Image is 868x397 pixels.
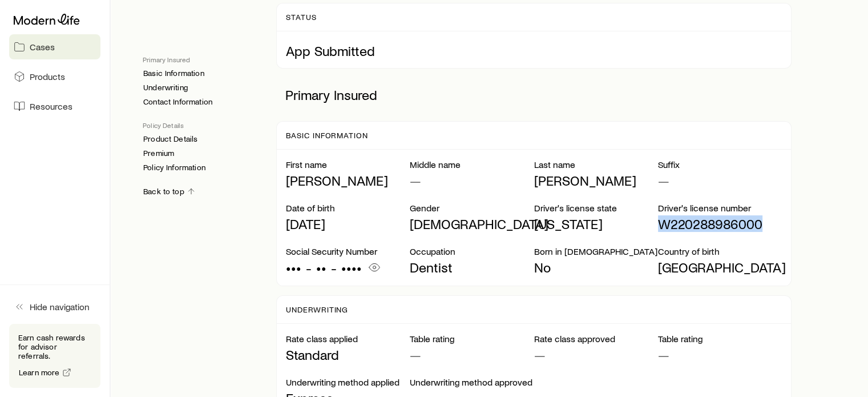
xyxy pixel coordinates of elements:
[143,97,213,107] a: Contact Information
[658,159,782,170] p: Suffix
[410,246,534,257] p: Occupation
[331,260,337,276] span: -
[30,301,90,312] span: Hide navigation
[143,83,188,93] a: Underwriting
[534,159,657,170] p: Last name
[534,259,657,275] p: No
[658,246,782,257] p: Country of birth
[286,305,349,314] p: Underwriting
[19,368,60,376] span: Learn more
[143,55,258,64] p: Primary Insured
[286,173,410,189] p: [PERSON_NAME]
[286,260,301,276] span: •••
[410,202,534,214] p: Gender
[658,347,782,363] p: —
[658,173,782,189] p: —
[30,41,55,53] span: Cases
[534,173,657,189] p: [PERSON_NAME]
[30,71,65,82] span: Products
[534,216,657,232] p: [US_STATE]
[534,333,657,344] p: Rate class approved
[9,64,100,89] a: Products
[143,163,206,173] a: Policy Information
[286,13,317,22] p: Status
[341,260,362,276] span: ••••
[286,347,410,363] p: Standard
[286,376,410,388] p: Underwriting method applied
[143,149,175,158] a: Premium
[410,376,534,388] p: Underwriting method approved
[30,101,72,112] span: Resources
[286,333,410,344] p: Rate class applied
[286,202,410,214] p: Date of birth
[143,121,258,130] p: Policy Details
[286,246,410,257] p: Social Security Number
[9,94,100,119] a: Resources
[143,186,196,197] a: Back to top
[410,216,534,232] p: [DEMOGRAPHIC_DATA]
[658,259,782,275] p: [GEOGRAPHIC_DATA]
[410,333,534,344] p: Table rating
[286,159,410,170] p: First name
[410,259,534,275] p: Dentist
[658,216,782,232] p: W220288986000
[410,173,534,189] p: —
[534,347,657,363] p: —
[658,202,782,214] p: Driver's license number
[410,159,534,170] p: Middle name
[143,134,198,144] a: Product Details
[286,43,782,59] p: App Submitted
[534,202,657,214] p: Driver's license state
[9,294,100,319] button: Hide navigation
[9,34,100,59] a: Cases
[143,69,205,78] a: Basic Information
[276,78,792,112] p: Primary Insured
[306,260,312,276] span: -
[286,216,410,232] p: [DATE]
[9,324,100,388] div: Earn cash rewards for advisor referrals.Learn more
[534,246,657,257] p: Born in [DEMOGRAPHIC_DATA]
[18,333,91,360] p: Earn cash rewards for advisor referrals.
[410,347,534,363] p: —
[286,131,368,140] p: Basic Information
[658,333,782,344] p: Table rating
[316,260,326,276] span: ••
